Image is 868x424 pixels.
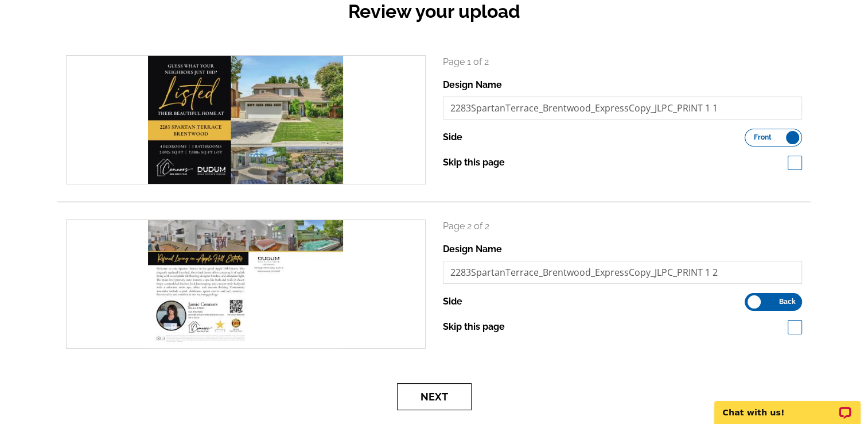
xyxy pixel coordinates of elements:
input: File Name [443,97,803,120]
iframe: LiveChat chat widget [707,388,868,424]
input: File Name [443,261,803,284]
h2: Review your upload [57,1,811,22]
label: Skip this page [443,156,505,169]
label: Skip this page [443,320,505,334]
label: Side [443,130,462,144]
label: Design Name [443,78,502,92]
label: Design Name [443,242,502,256]
p: Page 1 of 2 [443,55,803,69]
p: Page 2 of 2 [443,219,803,233]
label: Side [443,295,462,309]
button: Next [397,383,472,410]
span: Back [779,299,796,304]
span: Front [754,134,772,140]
